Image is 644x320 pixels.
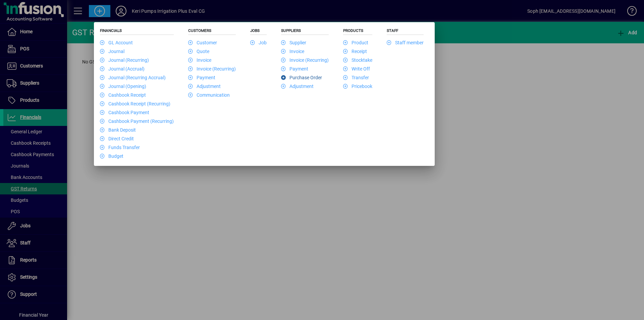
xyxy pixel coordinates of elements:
[100,127,136,133] a: Bank Deposit
[281,66,308,72] a: Payment
[188,28,236,35] h5: Customers
[387,40,424,45] a: Staff member
[100,40,133,45] a: GL Account
[100,57,149,63] a: Journal (Recurring)
[188,40,217,45] a: Customer
[343,49,367,54] a: Receipt
[281,75,322,80] a: Purchase Order
[100,136,134,141] a: Direct Credit
[343,40,368,45] a: Product
[100,92,146,98] a: Cashbook Receipt
[343,75,369,80] a: Transfer
[100,84,146,89] a: Journal (Opening)
[100,119,174,124] a: Cashbook Payment (Recurring)
[343,66,370,72] a: Write Off
[281,84,314,89] a: Adjustment
[100,66,145,72] a: Journal (Accrual)
[281,40,306,45] a: Supplier
[188,92,230,98] a: Communication
[188,57,211,63] a: Invoice
[387,28,424,35] h5: Staff
[100,101,170,106] a: Cashbook Receipt (Recurring)
[281,28,329,35] h5: Suppliers
[343,84,372,89] a: Pricebook
[100,153,123,159] a: Budget
[188,66,236,72] a: Invoice (Recurring)
[250,28,267,35] h5: Jobs
[188,75,215,80] a: Payment
[100,145,140,150] a: Funds Transfer
[343,28,372,35] h5: Products
[188,49,209,54] a: Quote
[343,57,372,63] a: Stocktake
[250,40,267,45] a: Job
[188,84,221,89] a: Adjustment
[281,49,304,54] a: Invoice
[100,110,149,115] a: Cashbook Payment
[100,28,174,35] h5: Financials
[100,49,124,54] a: Journal
[281,57,329,63] a: Invoice (Recurring)
[100,75,166,80] a: Journal (Recurring Accrual)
